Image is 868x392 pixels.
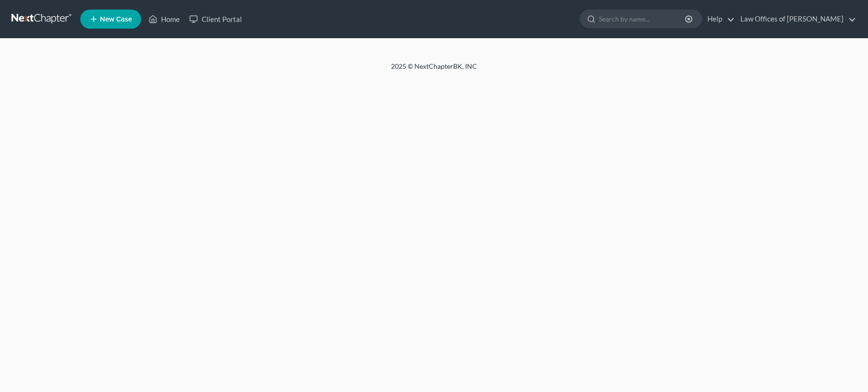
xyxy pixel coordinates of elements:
input: Search by name... [599,10,686,28]
span: New Case [100,16,132,23]
a: Help [703,11,735,28]
div: 2025 © NextChapterBK, INC [162,62,706,79]
a: Home [144,11,184,28]
a: Client Portal [184,11,247,28]
a: Law Offices of [PERSON_NAME] [736,11,856,28]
